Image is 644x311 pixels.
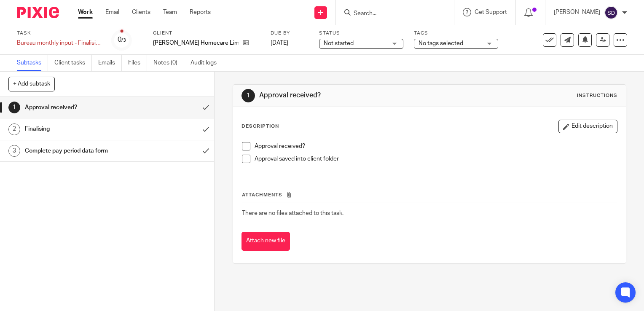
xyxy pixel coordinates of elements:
label: Client [153,30,260,37]
div: 1 [241,89,255,102]
div: 3 [8,145,20,157]
div: 0 [118,35,126,45]
div: 2 [8,123,20,135]
p: Description [241,123,279,130]
p: Approval received? [255,142,617,150]
span: [DATE] [271,40,288,46]
small: /3 [121,38,126,43]
a: Files [128,55,147,71]
img: svg%3E [604,6,618,19]
span: There are no files attached to this task. [242,210,343,216]
a: Notes (0) [153,55,184,71]
label: Task [17,30,101,37]
label: Due by [271,30,309,37]
label: Status [319,30,403,37]
a: Clients [132,8,150,16]
div: Bureau monthly input - Finalising payroll - September 2025 [17,39,101,47]
img: Pixie [17,7,59,18]
h1: Complete pay period data form [25,145,134,157]
button: + Add subtask [8,77,55,91]
a: Subtasks [17,55,48,71]
p: [PERSON_NAME] [554,8,600,16]
label: Tags [414,30,498,37]
a: Work [78,8,93,16]
button: Edit description [558,120,617,133]
input: Search [353,10,429,18]
a: Audit logs [191,55,223,71]
span: Get Support [475,9,507,15]
div: Instructions [577,92,617,99]
a: Emails [98,55,122,71]
a: Team [163,8,177,16]
div: Bureau monthly input - Finalising payroll - [DATE] [17,39,101,47]
h1: Approval received? [25,101,134,114]
span: Attachments [242,193,282,197]
h1: Finalising [25,123,134,135]
a: Email [105,8,119,16]
p: [PERSON_NAME] Homecare Limited [153,39,239,47]
div: 1 [8,102,20,113]
span: No tags selected [419,40,463,46]
p: Approval saved into client folder [255,155,617,163]
span: Not started [324,40,354,46]
button: Attach new file [241,232,290,251]
h1: Approval received? [259,91,447,100]
a: Client tasks [54,55,92,71]
a: Reports [190,8,211,16]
